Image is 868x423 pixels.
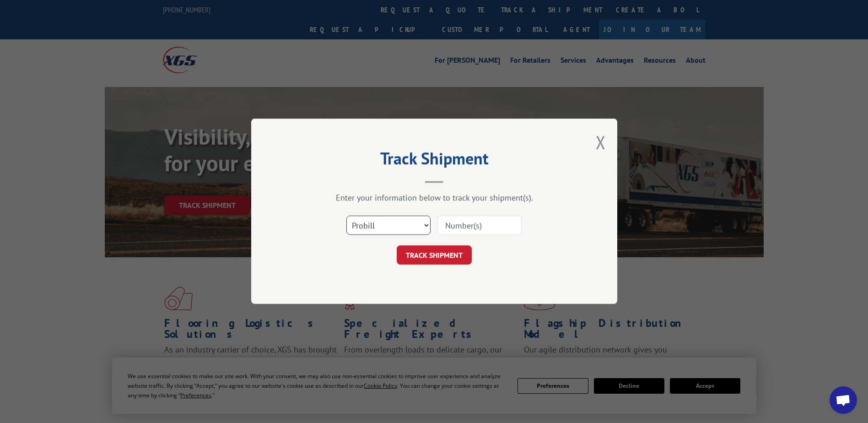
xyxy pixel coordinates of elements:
[297,152,571,169] h2: Track Shipment
[596,130,606,154] button: Close modal
[437,216,522,235] input: Number(s)
[297,193,571,203] div: Enter your information below to track your shipment(s).
[397,246,472,265] button: TRACK SHIPMENT
[830,386,857,414] div: Open chat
